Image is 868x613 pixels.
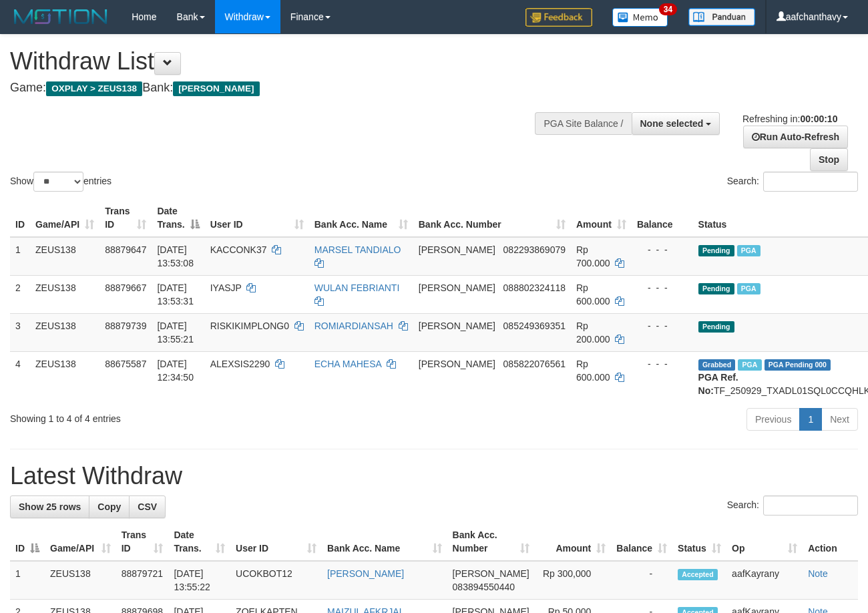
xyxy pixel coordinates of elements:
[632,199,693,237] th: Balance
[698,245,734,256] span: Pending
[765,359,831,371] span: PGA Pending
[637,281,688,294] div: - - -
[810,148,848,171] a: Stop
[314,321,393,331] a: ROMIARDIANSAH
[309,199,413,237] th: Bank Acc. Name: activate to sort column ascending
[726,523,803,561] th: Op: activate to sort column ascending
[173,81,259,96] span: [PERSON_NAME]
[152,199,204,237] th: Date Trans.: activate to sort column descending
[10,172,112,192] label: Show entries
[46,81,142,96] span: OXPLAY > ZEUS138
[576,282,610,306] span: Rp 600.000
[210,282,242,293] span: IYASJP
[97,501,121,512] span: Copy
[672,523,726,561] th: Status: activate to sort column ascending
[10,7,112,27] img: MOTION_logo.png
[168,561,230,600] td: [DATE] 13:55:22
[413,199,571,237] th: Bank Acc. Number: activate to sort column ascending
[10,523,45,561] th: ID: activate to sort column descending
[612,8,668,27] img: Button%20Memo.svg
[503,244,566,255] span: Copy 082293869079 to clipboard
[105,321,146,331] span: 88879739
[33,172,83,192] select: Showentries
[808,568,828,579] a: Note
[525,8,592,27] img: Feedback.jpg
[698,283,734,294] span: Pending
[576,321,610,345] span: Rp 200.000
[99,199,152,237] th: Trans ID: activate to sort column ascending
[453,568,529,579] span: [PERSON_NAME]
[105,359,146,369] span: 88675587
[659,3,677,15] span: 34
[737,245,761,256] span: Marked by aafanarl
[314,359,381,369] a: ECHA MAHESA
[210,359,270,369] span: ALEXSIS2290
[447,523,535,561] th: Bank Acc. Number: activate to sort column ascending
[327,568,404,579] a: [PERSON_NAME]
[746,408,800,431] a: Previous
[45,523,116,561] th: Game/API: activate to sort column ascending
[157,359,194,383] span: [DATE] 12:34:50
[10,199,30,237] th: ID
[737,283,761,294] span: Marked by aafanarl
[535,523,612,561] th: Amount: activate to sort column ascending
[230,561,322,600] td: UCOKBOT12
[168,523,230,561] th: Date Trans.: activate to sort column ascending
[611,561,672,600] td: -
[742,114,837,124] span: Refreshing in:
[205,199,309,237] th: User ID: activate to sort column ascending
[637,357,688,371] div: - - -
[10,81,566,95] h4: Game: Bank:
[419,359,495,369] span: [PERSON_NAME]
[763,495,858,516] input: Search:
[799,408,822,431] a: 1
[576,359,610,383] span: Rp 600.000
[763,172,858,192] input: Search:
[419,244,495,255] span: [PERSON_NAME]
[637,319,688,333] div: - - -
[210,321,289,331] span: RISKIKIMPLONG0
[726,561,803,600] td: aafKayrany
[821,408,858,431] a: Next
[129,495,166,518] a: CSV
[688,8,755,26] img: panduan.png
[19,501,81,512] span: Show 25 rows
[576,244,610,268] span: Rp 700.000
[138,501,157,512] span: CSV
[632,112,720,135] button: None selected
[800,114,837,124] strong: 00:00:10
[10,407,352,425] div: Showing 1 to 4 of 4 entries
[10,313,30,351] td: 3
[738,359,761,371] span: Marked by aafpengsreynich
[10,351,30,403] td: 4
[535,112,631,135] div: PGA Site Balance /
[678,569,718,580] span: Accepted
[803,523,858,561] th: Action
[727,495,858,516] label: Search:
[116,523,169,561] th: Trans ID: activate to sort column ascending
[698,359,736,371] span: Grabbed
[105,282,146,293] span: 88879667
[89,495,130,518] a: Copy
[637,243,688,256] div: - - -
[419,282,495,293] span: [PERSON_NAME]
[10,561,45,600] td: 1
[698,372,738,396] b: PGA Ref. No:
[322,523,447,561] th: Bank Acc. Name: activate to sort column ascending
[503,321,566,331] span: Copy 085249369351 to clipboard
[10,463,858,489] h1: Latest Withdraw
[30,351,99,403] td: ZEUS138
[30,199,99,237] th: Game/API: activate to sort column ascending
[611,523,672,561] th: Balance: activate to sort column ascending
[105,244,146,255] span: 88879647
[116,561,169,600] td: 88879721
[10,48,566,75] h1: Withdraw List
[453,582,515,592] span: Copy 083894550440 to clipboard
[698,321,734,333] span: Pending
[503,359,566,369] span: Copy 085822076561 to clipboard
[157,282,194,306] span: [DATE] 13:53:31
[157,244,194,268] span: [DATE] 13:53:08
[30,237,99,276] td: ZEUS138
[230,523,322,561] th: User ID: activate to sort column ascending
[30,275,99,313] td: ZEUS138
